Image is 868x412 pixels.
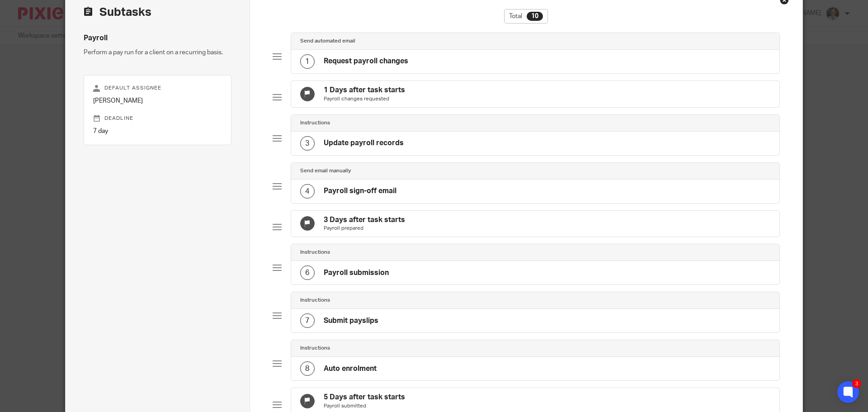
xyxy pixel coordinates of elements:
h4: Instructions [300,249,330,256]
h4: Payroll [84,33,231,43]
h4: Auto enrolment [324,364,377,374]
p: 7 day [93,127,222,136]
p: Deadline [93,115,222,122]
div: 4 [300,184,315,199]
h4: Send automated email [300,38,355,45]
div: 10 [527,12,543,21]
h4: Payroll submission [324,268,389,278]
h4: Send email manually [300,167,351,175]
p: Payroll prepared [324,225,405,232]
p: Perform a pay run for a client on a recurring basis. [84,48,231,57]
p: [PERSON_NAME] [93,96,222,105]
div: Total [504,9,548,24]
div: 6 [300,265,315,280]
div: 7 [300,313,315,328]
p: Default assignee [93,85,222,92]
div: 1 [300,54,315,69]
h4: Instructions [300,119,330,127]
h4: Instructions [300,297,330,304]
h4: 3 Days after task starts [324,215,405,225]
h4: Request payroll changes [324,57,408,66]
p: Payroll changes requested [324,95,405,103]
h2: Subtasks [84,5,151,20]
h4: 5 Days after task starts [324,393,405,402]
div: 3 [852,379,861,388]
h4: Submit payslips [324,316,378,326]
h4: Update payroll records [324,138,404,148]
h4: 1 Days after task starts [324,85,405,95]
div: 8 [300,361,315,376]
h4: Instructions [300,345,330,352]
p: Payroll submitted [324,403,405,410]
h4: Payroll sign-off email [324,186,396,196]
div: 3 [300,136,315,151]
